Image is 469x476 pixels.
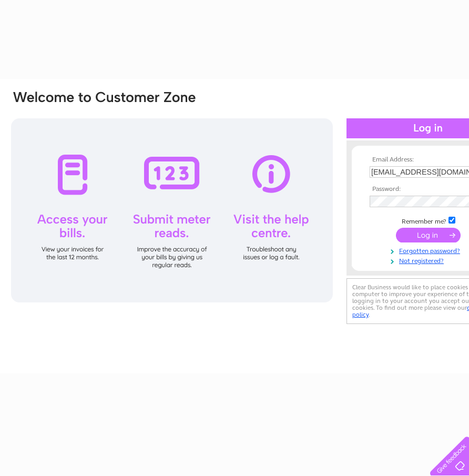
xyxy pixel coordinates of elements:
[396,228,461,242] input: Submit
